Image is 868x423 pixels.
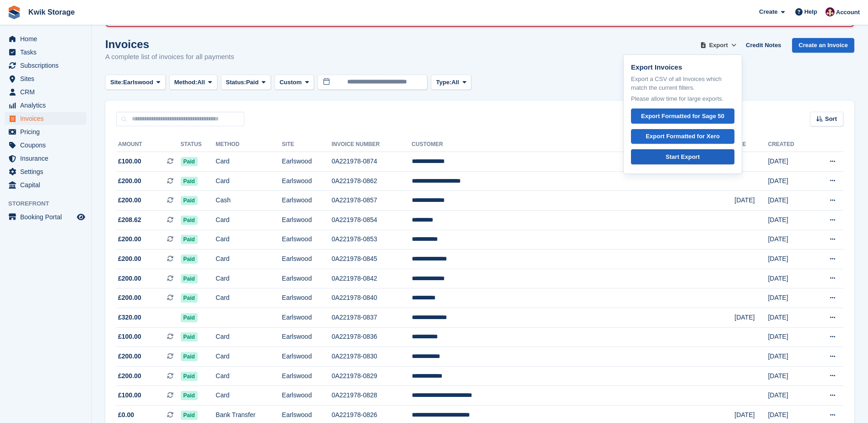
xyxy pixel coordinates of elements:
[118,157,141,166] span: £100.00
[631,62,734,73] p: Export Invoices
[216,347,282,367] td: Card
[216,386,282,406] td: Card
[332,327,412,347] td: 0A221978-0836
[118,410,134,420] span: £0.00
[20,86,75,98] span: CRM
[118,254,141,264] span: £200.00
[181,411,198,420] span: Paid
[181,177,198,186] span: Paid
[216,230,282,249] td: Card
[282,288,332,308] td: Earlswood
[216,191,282,211] td: Cash
[282,386,332,406] td: Earlswood
[698,38,739,53] button: Export
[768,191,811,211] td: [DATE]
[181,157,198,166] span: Paid
[116,137,181,152] th: Amount
[332,210,412,230] td: 0A221978-0854
[768,366,811,386] td: [DATE]
[332,230,412,249] td: 0A221978-0853
[759,7,777,16] span: Create
[118,293,141,303] span: £200.00
[804,7,817,16] span: Help
[768,269,811,288] td: [DATE]
[181,313,198,322] span: Paid
[169,75,217,90] button: Method: All
[5,179,86,191] a: menu
[20,211,75,223] span: Booking Portal
[118,352,141,361] span: £200.00
[641,112,724,121] div: Export Formatted for Sage 50
[768,210,811,230] td: [DATE]
[105,75,166,90] button: Site: Earlswood
[75,211,86,222] a: Preview store
[282,308,332,327] td: Earlswood
[5,211,86,223] a: menu
[631,108,734,124] a: Export Formatted for Sage 50
[118,274,141,283] span: £200.00
[282,249,332,269] td: Earlswood
[836,8,860,17] span: Account
[181,216,198,225] span: Paid
[332,347,412,367] td: 0A221978-0830
[282,366,332,386] td: Earlswood
[226,78,246,87] span: Status:
[20,165,75,178] span: Settings
[118,332,141,342] span: £100.00
[118,313,141,322] span: £320.00
[282,171,332,191] td: Earlswood
[118,215,141,225] span: £208.62
[181,274,198,283] span: Paid
[768,288,811,308] td: [DATE]
[181,255,198,264] span: Paid
[118,234,141,244] span: £200.00
[20,125,75,138] span: Pricing
[332,288,412,308] td: 0A221978-0840
[197,78,205,87] span: All
[332,249,412,269] td: 0A221978-0845
[280,78,302,87] span: Custom
[181,372,198,381] span: Paid
[768,347,811,367] td: [DATE]
[216,249,282,269] td: Card
[742,38,785,53] a: Credit Notes
[216,137,282,152] th: Method
[5,72,86,85] a: menu
[631,129,734,144] a: Export Formatted for Xero
[282,347,332,367] td: Earlswood
[8,199,91,208] span: Storefront
[646,132,720,141] div: Export Formatted for Xero
[431,75,471,90] button: Type: All
[20,152,75,165] span: Insurance
[332,366,412,386] td: 0A221978-0829
[216,152,282,172] td: Card
[768,171,811,191] td: [DATE]
[216,210,282,230] td: Card
[282,210,332,230] td: Earlswood
[332,386,412,406] td: 0A221978-0828
[332,137,412,152] th: Invoice Number
[332,171,412,191] td: 0A221978-0862
[20,112,75,125] span: Invoices
[282,269,332,288] td: Earlswood
[768,230,811,249] td: [DATE]
[5,99,86,112] a: menu
[221,75,271,90] button: Status: Paid
[768,327,811,347] td: [DATE]
[5,139,86,152] a: menu
[825,7,835,16] img: ellie tragonette
[631,75,734,92] p: Export a CSV of all Invoices which match the current filters.
[825,114,837,124] span: Sort
[181,137,216,152] th: Status
[5,165,86,178] a: menu
[105,52,234,62] p: A complete list of invoices for all payments
[275,75,314,90] button: Custom
[5,125,86,138] a: menu
[174,78,198,87] span: Method:
[436,78,452,87] span: Type:
[666,152,700,162] div: Start Export
[332,308,412,327] td: 0A221978-0837
[118,195,141,205] span: £200.00
[768,386,811,406] td: [DATE]
[181,332,198,342] span: Paid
